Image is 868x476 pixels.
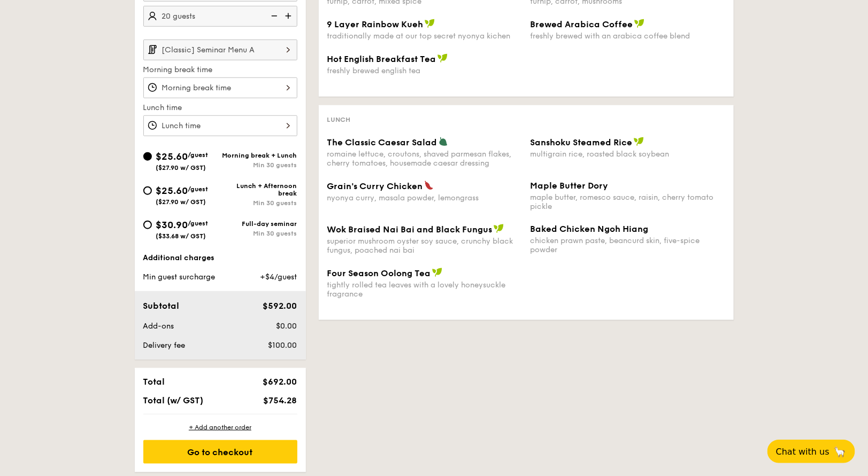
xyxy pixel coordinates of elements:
div: Full-day seminar [220,220,297,228]
span: Four Season Oolong Tea [327,268,431,278]
span: 9 Layer Rainbow Kueh [327,19,424,29]
span: $0.00 [276,322,297,331]
span: $100.00 [268,341,297,350]
div: multigrain rice, roasted black soybean [531,150,725,159]
span: Lunch [327,116,351,123]
img: icon-vegan.f8ff3823.svg [432,268,443,277]
img: icon-vegan.f8ff3823.svg [425,19,435,28]
span: $692.00 [263,377,297,387]
div: freshly brewed english tea [327,66,522,75]
span: Total [143,377,165,387]
span: $592.00 [263,301,297,311]
span: /guest [188,151,209,159]
span: $30.90 [156,219,188,231]
span: Maple Butter Dory [531,181,609,191]
div: Min 30 guests [220,230,297,237]
input: $30.90/guest($33.68 w/ GST)Full-day seminarMin 30 guests [143,221,152,229]
span: Chat with us [776,447,829,457]
label: Lunch time [143,103,297,113]
span: Baked Chicken Ngoh Hiang [531,224,649,234]
div: + Add another order [143,423,297,432]
span: Brewed Arabica Coffee [531,19,633,29]
span: Min guest surcharge [143,272,216,282]
span: ($33.68 w/ GST) [156,232,206,240]
span: Delivery fee [143,341,186,350]
span: $754.28 [263,395,297,405]
span: Add-ons [143,322,174,331]
div: superior mushroom oyster soy sauce, crunchy black fungus, poached nai bai [327,237,522,255]
span: +$4/guest [260,272,297,282]
div: Min 30 guests [220,199,297,207]
input: $25.60/guest($27.90 w/ GST)Lunch + Afternoon breakMin 30 guests [143,186,152,195]
span: $25.60 [156,185,188,197]
img: icon-vegan.f8ff3823.svg [634,19,645,28]
span: The Classic Caesar Salad [327,137,437,147]
div: romaine lettuce, croutons, shaved parmesan flakes, cherry tomatoes, housemade caesar dressing [327,150,522,168]
span: Total (w/ GST) [143,395,204,405]
div: Go to checkout [143,440,297,464]
span: Hot English Breakfast Tea [327,54,436,64]
div: Lunch + Afternoon break [220,182,297,197]
div: nyonya curry, masala powder, lemongrass [327,193,522,202]
input: Number of guests [143,6,297,27]
div: Morning break + Lunch [220,152,297,159]
img: icon-add.58712e84.svg [281,6,297,26]
span: ($27.90 w/ GST) [156,198,206,206]
span: /guest [188,220,209,227]
span: Wok Braised Nai Bai and Black Fungus [327,224,493,235]
div: maple butter, romesco sauce, raisin, cherry tomato pickle [531,193,725,211]
span: ($27.90 w/ GST) [156,164,206,171]
img: icon-vegetarian.fe4039eb.svg [439,137,448,146]
div: chicken prawn paste, beancurd skin, five-spice powder [531,236,725,254]
div: Additional charges [143,253,297,263]
input: Morning break time [143,77,297,98]
img: icon-vegan.f8ff3823.svg [634,137,644,146]
img: icon-reduce.1d2dbef1.svg [265,6,281,26]
span: Subtotal [143,301,180,311]
button: Chat with us🦙 [767,440,855,463]
input: $25.60/guest($27.90 w/ GST)Morning break + LunchMin 30 guests [143,152,152,161]
span: Sanshoku Steamed Rice [531,137,633,147]
div: Min 30 guests [220,161,297,169]
img: icon-vegan.f8ff3823.svg [437,53,448,63]
img: icon-vegan.f8ff3823.svg [494,224,504,233]
input: Lunch time [143,115,297,136]
span: 🦙 [834,446,847,458]
span: /guest [188,185,209,193]
img: icon-chevron-right.3c0dfbd6.svg [279,40,297,60]
div: tightly rolled tea leaves with a lovely honeysuckle fragrance [327,280,522,299]
label: Morning break time [143,65,297,75]
img: icon-spicy.37a8142b.svg [424,181,434,190]
div: freshly brewed with an arabica coffee blend [531,32,725,41]
span: Grain's Curry Chicken [327,181,423,191]
span: $25.60 [156,151,188,162]
div: traditionally made at our top secret nyonya kichen [327,32,522,41]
